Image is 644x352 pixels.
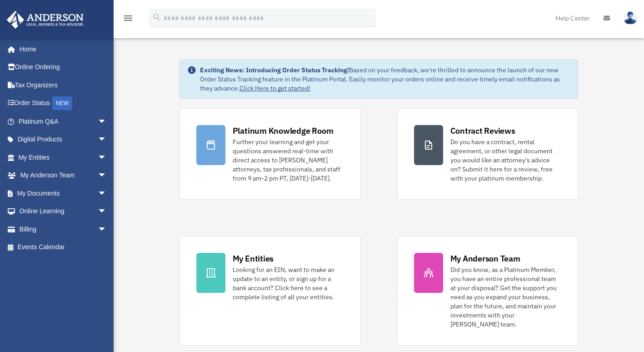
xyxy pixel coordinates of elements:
a: Online Ordering [6,58,120,76]
a: My Entities Looking for an EIN, want to make an update to an entity, or sign up for a bank accoun... [180,236,361,346]
div: Contract Reviews [450,125,515,136]
a: My Anderson Teamarrow_drop_down [6,166,120,185]
a: Billingarrow_drop_down [6,220,120,238]
a: Tax Organizers [6,76,120,94]
a: Platinum Q&Aarrow_drop_down [6,112,120,131]
div: Do you have a contract, rental agreement, or other legal document you would like an attorney's ad... [450,137,562,183]
img: Anderson Advisors Platinum Portal [4,11,86,29]
i: menu [123,13,134,24]
span: arrow_drop_down [98,166,116,185]
span: arrow_drop_down [98,148,116,167]
a: Click Here to get started! [240,84,310,92]
div: My Anderson Team [450,253,520,264]
span: arrow_drop_down [98,220,116,239]
i: search [152,12,162,22]
a: Platinum Knowledge Room Further your learning and get your questions answered real-time with dire... [180,108,361,200]
div: Based on your feedback, we're thrilled to announce the launch of our new Order Status Tracking fe... [200,65,571,93]
div: Platinum Knowledge Room [233,125,334,136]
strong: Exciting News: Introducing Order Status Tracking! [200,66,349,74]
a: menu [123,16,134,24]
span: arrow_drop_down [98,202,116,221]
a: My Anderson Team Did you know, as a Platinum Member, you have an entire professional team at your... [397,236,579,346]
a: Digital Productsarrow_drop_down [6,131,120,149]
div: Looking for an EIN, want to make an update to an entity, or sign up for a bank account? Click her... [233,265,344,302]
span: arrow_drop_down [98,131,116,149]
a: Online Learningarrow_drop_down [6,202,120,221]
a: Contract Reviews Do you have a contract, rental agreement, or other legal document you would like... [397,108,579,200]
a: My Documentsarrow_drop_down [6,184,120,202]
a: Home [6,40,116,58]
a: Events Calendar [6,238,120,256]
a: My Entitiesarrow_drop_down [6,148,120,166]
div: Did you know, as a Platinum Member, you have an entire professional team at your disposal? Get th... [450,265,562,329]
span: arrow_drop_down [98,112,116,131]
div: My Entities [233,253,274,264]
span: arrow_drop_down [98,184,116,203]
img: User Pic [624,11,637,25]
a: Order StatusNEW [6,94,120,113]
div: NEW [52,96,72,110]
div: Further your learning and get your questions answered real-time with direct access to [PERSON_NAM... [233,137,344,183]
